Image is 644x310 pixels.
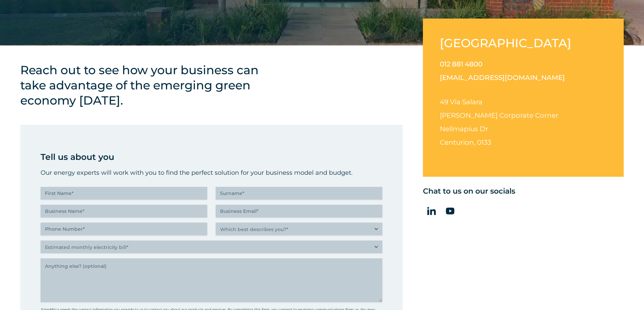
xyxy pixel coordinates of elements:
[20,62,274,108] h4: Reach out to see how your business can take advantage of the emerging green economy [DATE].
[41,168,382,178] p: Our energy experts will work with you to find the perfect solution for your business model and bu...
[440,125,488,133] span: Nellmapius Dr
[41,223,207,235] input: Phone Number*
[440,60,482,68] a: 012 881 4800
[41,205,207,218] input: Business Name*
[41,150,382,164] p: Tell us about you
[440,138,491,146] span: Centurion, 0133
[440,98,482,106] span: 49 Via Salara
[440,35,577,51] h2: [GEOGRAPHIC_DATA]
[216,205,382,218] input: Business Email*
[440,74,565,82] a: [EMAIL_ADDRESS][DOMAIN_NAME]
[440,111,558,119] span: [PERSON_NAME] Corporate Corner
[423,187,624,196] h5: Chat to us on our socials
[216,187,382,200] input: Surname*
[41,187,207,200] input: First Name*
